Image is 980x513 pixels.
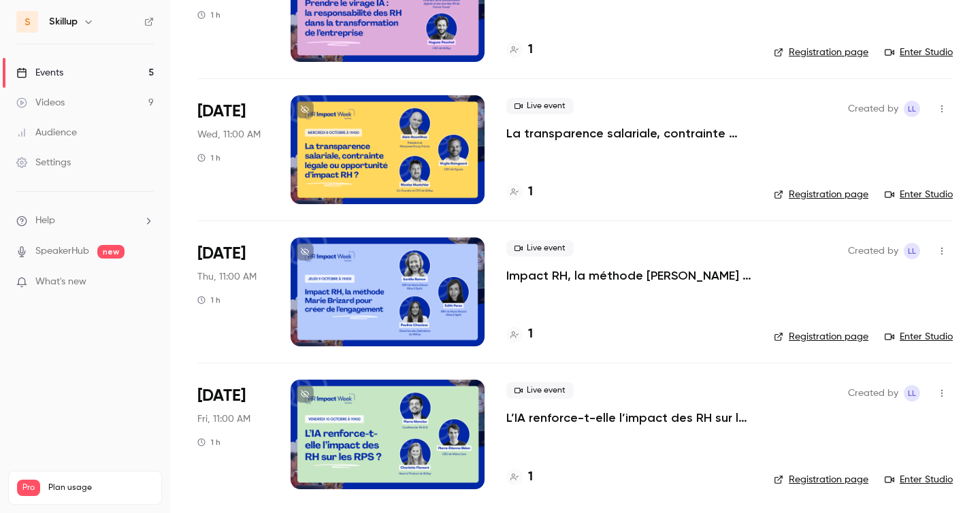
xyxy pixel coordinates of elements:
a: Registration page [774,188,868,201]
span: Louise Le Guillou [904,385,920,401]
span: Wed, 11:00 AM [197,128,261,142]
a: Enter Studio [885,473,953,486]
span: [DATE] [197,101,246,122]
div: 1 h [197,152,220,163]
h6: Skillup [49,15,78,29]
span: Live event [506,382,574,399]
span: Created by [848,385,898,401]
span: Louise Le Guillou [904,243,920,259]
a: Enter Studio [885,188,953,201]
span: [DATE] [197,243,246,265]
div: Oct 8 Wed, 11:00 AM (Europe/Paris) [197,95,269,204]
span: Help [35,214,55,228]
span: LL [908,243,916,259]
span: Thu, 11:00 AM [197,270,257,284]
span: Louise Le Guillou [904,101,920,117]
span: Fri, 11:00 AM [197,412,250,426]
span: LL [908,101,916,117]
span: new [97,245,125,259]
h4: 1 [528,325,533,344]
a: 1 [506,468,533,486]
span: LL [908,385,916,401]
div: Oct 9 Thu, 11:00 AM (Europe/Paris) [197,237,269,346]
div: Settings [16,156,71,169]
a: Impact RH, la méthode [PERSON_NAME] pour créer de l’engagement [506,267,752,284]
span: [DATE] [197,385,246,407]
span: S [24,15,31,29]
a: 1 [506,41,533,59]
div: 1 h [197,437,220,448]
span: Pro [17,480,40,496]
span: Created by [848,101,898,117]
a: La transparence salariale, contrainte légale ou opportunité d’impact RH ? [506,125,752,142]
a: Registration page [774,473,868,486]
h4: 1 [528,183,533,201]
div: 1 h [197,295,220,305]
a: Registration page [774,46,868,59]
span: Plan usage [48,482,153,493]
span: Created by [848,243,898,259]
a: Enter Studio [885,46,953,59]
a: L’IA renforce-t-elle l’impact des RH sur les RPS ? [506,410,752,426]
span: Live event [506,98,574,114]
a: SpeakerHub [35,244,89,259]
a: Registration page [774,330,868,344]
h4: 1 [528,468,533,486]
iframe: Noticeable Trigger [137,276,154,288]
div: Oct 10 Fri, 11:00 AM (Europe/Paris) [197,380,269,489]
div: 1 h [197,10,220,20]
li: help-dropdown-opener [16,214,154,228]
a: 1 [506,183,533,201]
span: What's new [35,275,86,289]
div: Events [16,66,63,80]
div: Audience [16,126,77,139]
h4: 1 [528,41,533,59]
div: Videos [16,96,65,110]
a: 1 [506,325,533,344]
span: Live event [506,240,574,256]
a: Enter Studio [885,330,953,344]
